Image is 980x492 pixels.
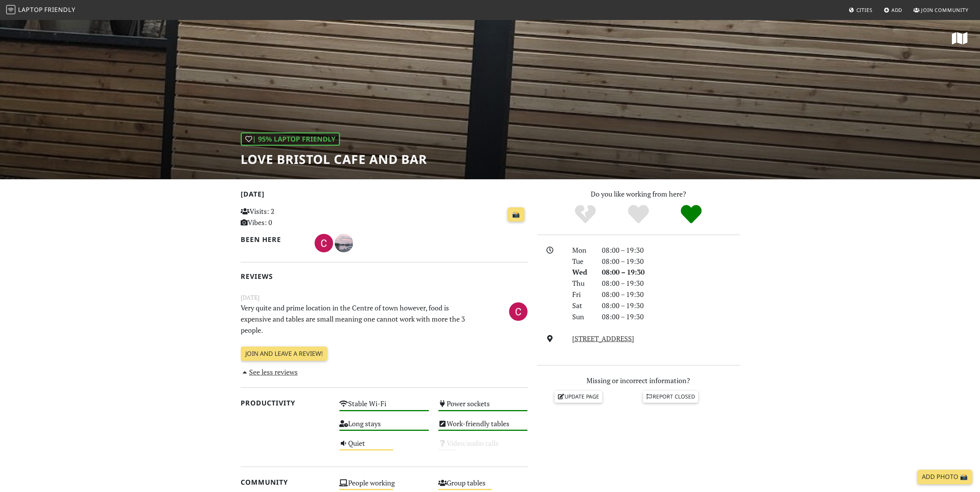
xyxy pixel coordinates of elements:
span: Charlotte Goldsworthy [315,238,335,247]
div: | 95% Laptop Friendly [241,132,340,146]
div: Quiet [335,437,434,457]
div: Thu [568,278,597,289]
div: 08:00 – 19:30 [597,311,744,322]
div: Sun [568,311,597,322]
div: Fri [568,289,597,300]
div: Mon [568,245,597,256]
div: Stable Wi-Fi [335,397,434,417]
img: 3978-charlotte.jpg [509,302,528,321]
img: 3071-emma.jpg [335,234,353,252]
span: Friendly [44,5,75,14]
h2: Been here [241,235,306,243]
div: 08:00 – 19:30 [597,289,744,300]
span: Emma [335,238,353,247]
a: Add [881,3,906,17]
small: [DATE] [236,293,533,302]
div: Wed [568,267,597,278]
a: Report closed [643,391,699,402]
p: Very quite and prime location in the Centre of town however, food is expensive and tables are sma... [236,302,483,335]
a: Cities [846,3,876,17]
p: Missing or incorrect information? [537,375,740,386]
div: 08:00 – 19:30 [597,278,744,289]
div: 08:00 – 19:30 [597,245,744,256]
div: Sat [568,300,597,311]
p: Visits: 2 Vibes: 0 [241,206,330,228]
p: Do you like working from here? [537,188,740,200]
div: 08:00 – 19:30 [597,267,744,278]
a: Join Community [910,3,972,17]
span: Add [891,7,903,13]
span: Charlotte Goldsworthy [509,306,528,315]
a: Add Photo 📸 [917,470,972,484]
div: No [559,204,612,225]
div: Definitely! [665,204,718,225]
a: Update page [554,391,602,402]
div: 08:00 – 19:30 [597,256,744,267]
a: [STREET_ADDRESS] [572,334,634,343]
div: Video/audio calls [434,437,533,457]
span: Cities [856,7,873,13]
img: 3978-charlotte.jpg [315,234,333,252]
div: Work-friendly tables [434,417,533,437]
h2: Community [241,478,330,486]
h2: Productivity [241,399,330,407]
a: Join and leave a review! [241,347,327,361]
div: Power sockets [434,397,533,417]
h2: Reviews [241,272,528,280]
span: Laptop [18,5,43,14]
div: Long stays [335,417,434,437]
a: LaptopFriendly LaptopFriendly [6,3,75,17]
span: Join Community [921,7,968,13]
div: Tue [568,256,597,267]
a: 📸 [508,207,524,222]
div: Yes [612,204,665,225]
div: 08:00 – 19:30 [597,300,744,311]
h2: [DATE] [241,190,528,201]
h1: Love bristol cafe and bar [241,152,427,167]
img: LaptopFriendly [6,5,15,14]
a: See less reviews [241,367,298,377]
